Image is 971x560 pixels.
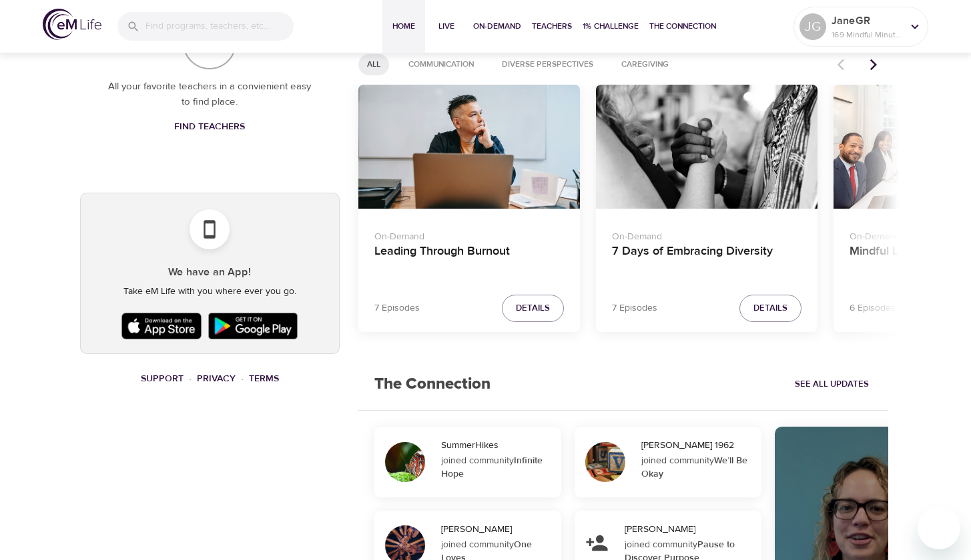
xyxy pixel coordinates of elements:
p: All your favorite teachers in a convienient easy to find place. [107,79,313,109]
div: joined community [641,454,753,481]
div: Caregiving [613,54,677,75]
span: 1% Challenge [583,19,639,33]
a: See All Updates [791,374,872,395]
button: Details [502,295,564,322]
div: JG [799,13,826,40]
a: Support [141,373,184,385]
span: The Connection [649,19,716,33]
p: 7 Episodes [374,301,420,315]
li: · [241,370,244,388]
nav: breadcrumb [80,370,340,388]
p: JaneGR [832,13,902,29]
span: On-Demand [473,19,521,33]
div: Communication [400,54,482,75]
div: Diverse Perspectives [493,54,602,75]
span: Teachers [532,19,572,33]
p: 6 Episodes [850,301,896,315]
button: Next items [859,50,888,79]
p: 169 Mindful Minutes [832,29,902,41]
iframe: Button to launch messaging window [918,507,960,549]
a: Find Teachers [169,115,250,139]
strong: We’ll Be Okay [641,455,747,480]
div: All [358,54,389,75]
img: logo [43,9,101,40]
button: Leading Through Burnout [358,85,580,209]
img: Apple App Store [118,309,205,343]
p: Take eM Life with you where ever you go. [91,285,328,299]
div: [PERSON_NAME] [441,523,556,536]
p: On-Demand [374,225,564,244]
div: joined community [441,454,553,481]
span: Live [430,19,462,33]
span: Communication [400,59,482,70]
span: See All Updates [795,377,869,392]
a: Terms [249,373,279,385]
a: Privacy [197,373,236,385]
span: Details [516,301,550,316]
button: Details [739,295,801,322]
span: Details [753,301,787,316]
li: · [189,370,192,388]
strong: Infinite Hope [441,455,543,480]
div: SummerHikes [441,439,556,452]
div: [PERSON_NAME] 1962 [641,439,756,452]
div: [PERSON_NAME] [625,523,756,536]
h4: Leading Through Burnout [374,244,564,276]
p: 7 Episodes [612,301,657,315]
span: Diverse Perspectives [494,59,601,70]
span: All [359,59,388,70]
span: Home [388,19,420,33]
h5: We have an App! [91,265,328,279]
input: Find programs, teachers, etc... [145,12,294,41]
img: Google Play Store [205,309,301,343]
p: On-Demand [612,225,801,244]
h2: The Connection [358,359,507,410]
h4: 7 Days of Embracing Diversity [612,244,801,276]
span: Find Teachers [174,119,245,135]
button: 7 Days of Embracing Diversity [596,85,818,209]
span: Caregiving [613,59,677,70]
